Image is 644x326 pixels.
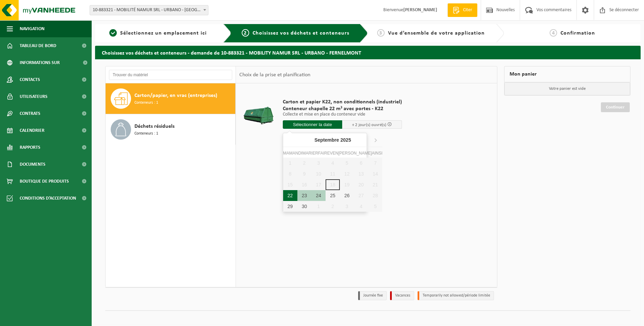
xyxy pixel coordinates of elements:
[504,82,630,95] p: Votre panier est vide
[372,150,382,157] div: ainsi
[318,150,330,157] div: Faire
[447,3,477,17] a: Citer
[560,30,595,36] span: Confirmation
[418,291,494,300] li: Temporarily not allowed/période limitée
[20,190,76,207] span: Conditions d’acceptation
[550,29,557,37] span: 4
[302,150,318,157] div: Marier
[253,30,349,36] span: Choisissez vos déchets et conteneurs
[601,102,630,112] a: Continuer
[134,122,174,130] span: Déchets résiduels
[109,29,117,37] span: 1
[383,7,437,13] font: Bienvenue
[106,114,236,145] button: Déchets résiduels Conteneurs : 1
[20,122,44,139] span: Calendrier
[298,150,302,157] div: Di
[297,201,312,212] div: 30
[341,138,351,142] i: 2025
[326,201,340,212] div: 2
[236,66,314,83] div: Choix de la prise et planification
[326,190,340,201] div: 25
[314,138,339,142] font: Septembre
[20,139,40,156] span: Rapports
[311,201,326,212] div: 1
[20,88,48,105] span: Utilisateurs
[283,112,402,117] p: Collecte et mise en place du conteneur vide
[311,190,326,201] div: 24
[98,29,218,37] a: 1Sélectionnez un emplacement ici
[504,66,630,82] div: Mon panier
[242,29,249,37] span: 2
[283,201,297,212] div: 29
[20,54,78,71] span: Informations sur l’entreprise
[90,5,208,15] span: 10-883321 - MOBILITY NAMUR SRL - URBANO - FERNELMONT
[109,70,232,80] input: Trouver du matériel
[403,7,437,13] strong: [PERSON_NAME]
[134,100,158,106] span: Conteneurs : 1
[330,150,338,157] div: Ven
[352,123,386,127] span: + 2 jour(s) ouvré(s)
[134,91,217,100] span: Carton/papier, en vrac (entreprises)
[461,7,474,14] span: Citer
[283,190,297,201] div: 22
[283,120,343,129] input: Sélectionner la date
[95,46,641,59] h2: Choisissez vos déchets et conteneurs - demande de 10-883321 - MOBILITY NAMUR SRL - URBANO - FERNE...
[120,30,207,36] span: Sélectionnez un emplacement ici
[338,150,372,157] div: [PERSON_NAME]
[20,156,45,173] span: Documents
[297,190,312,201] div: 23
[340,201,354,212] div: 3
[20,37,56,54] span: Tableau de bord
[20,173,69,190] span: Boutique de produits
[90,5,208,15] span: 10-883321 - MOBILITY NAMUR SRL - URBANO - FERNELMONT
[134,130,158,137] span: Conteneurs : 1
[358,291,387,300] li: Journée fixe
[388,30,485,36] span: Vue d’ensemble de votre application
[283,105,402,112] span: Conteneur chapelle 22 m³ avec portes - K22
[20,20,44,37] span: Navigation
[377,29,385,37] span: 3
[283,99,402,105] span: Carton et papier K22, non conditionnels (industriel)
[106,83,236,114] button: Carton/papier, en vrac (entreprises) Conteneurs : 1
[283,150,298,157] div: maman
[390,291,414,300] li: Vacances
[20,105,40,122] span: Contrats
[20,71,40,88] span: Contacts
[340,190,354,201] div: 26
